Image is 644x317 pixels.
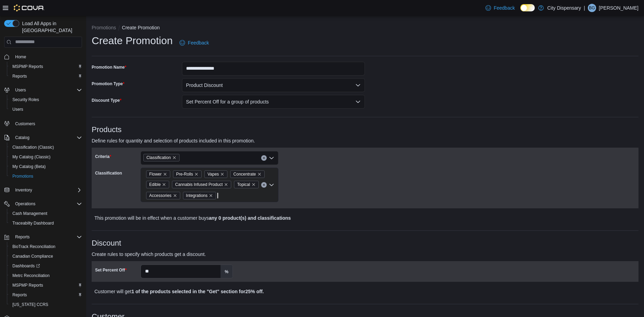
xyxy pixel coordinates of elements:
span: Cash Management [10,209,82,218]
button: Catalog [12,133,32,142]
label: Set Percent Off [95,267,126,273]
span: Reports [15,234,30,240]
label: Discount Type [92,98,121,103]
a: Classification (Classic) [10,143,57,151]
button: Operations [1,199,85,209]
button: Reports [7,71,85,81]
span: Vapes [207,171,219,178]
span: Edible [146,181,169,188]
b: 1 of the products selected in the "Get" section for 25% off . [131,289,264,294]
a: Promotions [10,172,36,180]
button: Classification (Classic) [7,142,85,152]
label: Criteria [95,154,111,159]
button: Remove Topical from selection in this group [252,182,256,187]
label: Promotion Name [92,65,126,70]
button: Customers [1,118,85,128]
span: Classification [143,154,180,161]
button: My Catalog (Beta) [7,162,85,171]
span: Feedback [494,4,515,11]
a: Home [12,53,29,61]
span: Accessories [146,192,180,199]
button: Canadian Compliance [7,251,85,261]
span: Users [12,86,82,94]
span: Dashboards [12,263,40,269]
p: | [584,4,585,12]
button: MSPMP Reports [7,62,85,71]
h3: Discount [92,239,638,247]
a: Dashboards [10,262,43,270]
span: Customers [12,119,82,128]
span: My Catalog (Beta) [12,164,46,169]
span: Customers [15,121,35,127]
span: [US_STATE] CCRS [12,302,48,307]
input: Dark Mode [520,4,535,11]
span: Integrations [186,192,208,199]
button: Clear input [261,155,267,161]
span: Flower [149,171,162,178]
span: MSPMP Reports [12,283,43,288]
button: Remove Cannabis Infused Product from selection in this group [224,182,228,187]
span: BioTrack Reconciliation [12,244,55,249]
span: Users [10,105,82,113]
button: Remove Integrations from selection in this group [209,194,213,198]
a: BioTrack Reconciliation [10,242,58,251]
a: Reports [10,72,30,80]
span: Flower [146,170,170,178]
h3: Products [92,126,638,134]
span: Security Roles [10,96,82,104]
button: Reports [7,290,85,300]
button: Traceabilty Dashboard [7,218,85,228]
button: Remove Classification from selection in this group [172,156,176,160]
div: Brian Gates [588,4,596,12]
a: Traceabilty Dashboard [10,219,57,227]
p: Customer will get [94,287,500,296]
span: Classification [146,154,171,161]
span: MSPMP Reports [12,64,43,69]
span: BioTrack Reconciliation [10,242,82,251]
button: Open list of options [269,155,274,161]
label: Classification [95,170,122,176]
span: Canadian Compliance [10,252,82,260]
span: Reports [10,291,82,299]
span: Vapes [204,170,227,178]
span: Topical [237,181,250,188]
label: Promotion Type [92,81,124,87]
button: Operations [12,200,38,208]
a: Users [10,105,26,113]
button: Promotions [92,25,116,30]
span: Home [12,52,82,61]
span: Accessories [149,192,172,199]
a: MSPMP Reports [10,62,46,71]
a: Feedback [177,36,212,50]
p: Define rules for quantity and selection of products included in this promotion. [92,137,502,145]
span: Classification (Classic) [12,145,54,150]
span: Pre-Rolls [173,170,202,178]
button: My Catalog (Classic) [7,152,85,162]
span: Reports [12,292,27,298]
a: My Catalog (Classic) [10,153,53,161]
span: My Catalog (Classic) [10,153,82,161]
span: Reports [12,73,27,79]
label: % [221,265,233,278]
a: Customers [12,120,38,128]
span: MSPMP Reports [10,281,82,289]
span: Inventory [12,186,82,194]
span: Catalog [15,135,29,140]
a: Reports [10,291,30,299]
p: City Dispensary [547,4,581,12]
button: Remove Pre-Rolls from selection in this group [194,172,198,176]
span: My Catalog (Beta) [10,162,82,171]
p: [PERSON_NAME] [599,4,638,12]
a: Canadian Compliance [10,252,56,260]
button: Remove Accessories from selection in this group [173,194,177,198]
button: BioTrack Reconciliation [7,242,85,251]
button: Set Percent Off for a group of products [182,95,365,109]
button: Inventory [1,185,85,195]
span: Washington CCRS [10,300,82,309]
a: MSPMP Reports [10,281,46,289]
span: Canadian Compliance [12,254,53,259]
span: Traceabilty Dashboard [10,219,82,227]
span: Catalog [12,133,82,142]
span: Cannabis Infused Product [172,181,231,188]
